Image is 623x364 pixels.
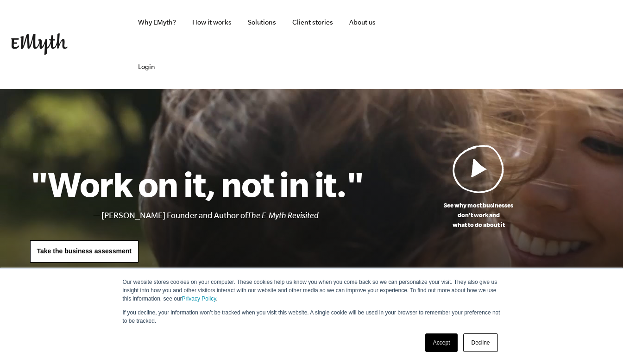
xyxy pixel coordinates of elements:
[131,44,163,89] a: Login
[364,201,593,230] p: See why most businesses don't work and what to do about it
[101,209,364,222] li: [PERSON_NAME] Founder and Author of
[364,144,593,230] a: See why most businessesdon't work andwhat to do about it
[123,278,501,303] p: Our website stores cookies on your computer. These cookies help us know you when you come back so...
[37,247,132,255] span: Take the business assessment
[453,144,504,193] img: Play Video
[247,211,319,220] i: The E-Myth Revisited
[123,308,501,325] p: If you decline, your information won’t be tracked when you visit this website. A single cookie wi...
[413,34,510,55] iframe: Embedded CTA
[425,333,458,352] a: Accept
[463,333,497,352] a: Decline
[11,33,68,55] img: EMyth
[30,163,364,204] h1: "Work on it, not in it."
[515,34,612,55] iframe: Embedded CTA
[30,240,138,263] a: Take the business assessment
[182,295,216,302] a: Privacy Policy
